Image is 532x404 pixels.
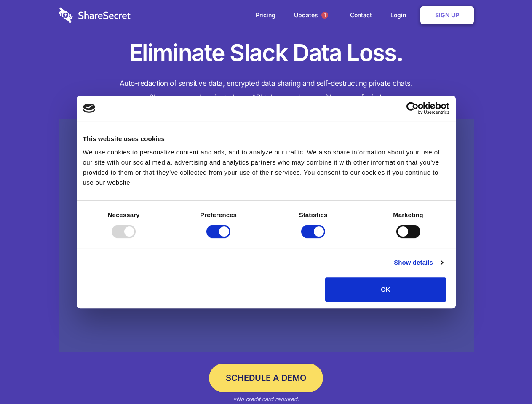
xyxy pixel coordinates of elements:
strong: Statistics [299,211,328,218]
img: logo [83,104,96,113]
span: 1 [321,12,328,19]
a: Schedule a Demo [209,364,323,392]
a: Pricing [247,2,284,28]
a: Usercentrics Cookiebot - opens in a new window [376,102,449,114]
h4: Auto-redaction of sensitive data, encrypted data sharing and self-destructing private chats. Shar... [59,77,474,104]
strong: Preferences [200,211,237,218]
a: Wistia video thumbnail [59,119,474,352]
div: This website uses cookies [83,134,449,144]
a: Contact [342,2,380,28]
a: Show details [394,258,443,268]
img: logo-wordmark-white-trans-d4663122ce5f474addd5e946df7df03e33cb6a1c49d2221995e7729f52c070b2.svg [59,7,131,23]
a: Login [382,2,419,28]
div: We use cookies to personalize content and ads, and to analyze our traffic. We also share informat... [83,147,449,188]
h1: Eliminate Slack Data Loss. [59,38,474,68]
em: *No credit card required. [233,396,299,402]
button: OK [325,277,446,302]
a: Sign Up [420,6,474,24]
strong: Marketing [393,211,423,218]
strong: Necessary [108,211,140,218]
